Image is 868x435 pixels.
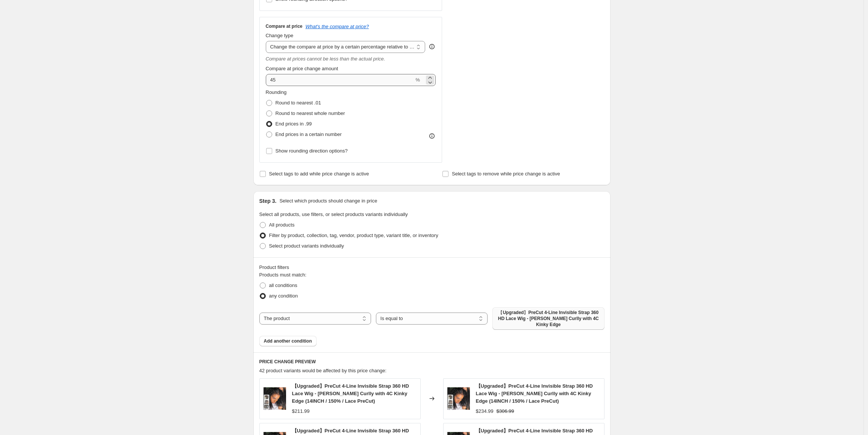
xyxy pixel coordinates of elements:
span: all conditions [269,282,297,288]
span: Select tags to add while price change is active [269,171,369,177]
span: 42 product variants would be affected by this price change: [259,368,387,373]
div: help [428,43,436,50]
div: $211.99 [292,408,310,415]
span: Show rounding direction options? [276,148,348,154]
p: Select which products should change in price [279,197,377,205]
h3: Compare at price [266,23,303,29]
strike: $306.99 [497,408,514,415]
button: 【Upgraded】PreCut 4-Line Invisible Strap 360 HD Lace Wig - Jerry Curlly with 4C Kinky Edge [492,307,604,330]
span: Select tags to remove while price change is active [452,171,560,177]
span: Filter by product, collection, tag, vendor, product type, variant title, or inventory [269,233,438,238]
span: Select product variants individually [269,243,344,249]
button: Add another condition [259,336,317,346]
span: 【Upgraded】PreCut 4-Line Invisible Strap 360 HD Lace Wig - [PERSON_NAME] Curlly with 4C Kinky Edge [497,310,600,328]
button: What's the compare at price? [306,24,369,29]
span: Change type [266,33,294,38]
span: All products [269,222,295,228]
span: Compare at price change amount [266,66,338,71]
img: 20250827151028_80x.jpg [447,387,470,410]
span: Round to nearest whole number [276,110,345,116]
span: End prices in a certain number [276,131,342,137]
span: 【Upgraded】PreCut 4-Line Invisible Strap 360 HD Lace Wig - [PERSON_NAME] Curlly with 4C Kinky Edge... [476,383,593,404]
i: Compare at prices cannot be less than the actual price. [266,56,385,62]
span: Rounding [266,89,287,95]
span: % [415,77,420,83]
input: 20 [266,74,414,86]
h2: Step 3. [259,197,277,205]
span: End prices in .99 [276,121,312,127]
div: Product filters [259,264,604,271]
span: Select all products, use filters, or select products variants individually [259,211,408,217]
span: Products must match: [259,272,307,278]
img: 20250827151028_80x.jpg [264,387,286,410]
div: $234.99 [476,408,494,415]
span: any condition [269,293,298,299]
h6: PRICE CHANGE PREVIEW [259,359,604,365]
span: 【Upgraded】PreCut 4-Line Invisible Strap 360 HD Lace Wig - [PERSON_NAME] Curlly with 4C Kinky Edge... [292,383,409,404]
span: Add another condition [264,338,312,344]
span: Round to nearest .01 [276,100,321,106]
